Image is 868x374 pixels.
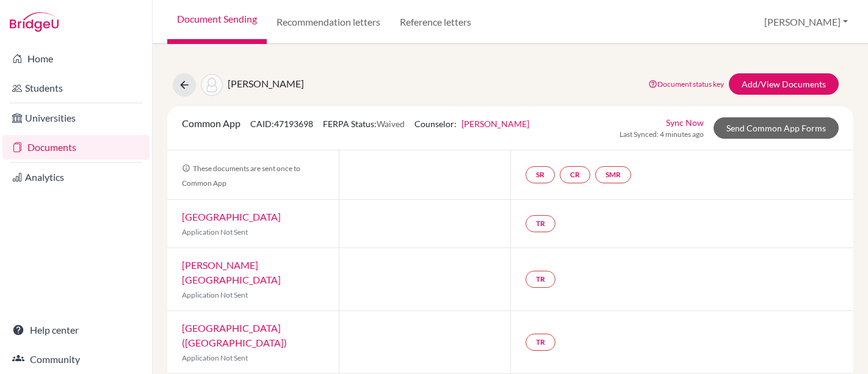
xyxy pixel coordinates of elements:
span: Common App [182,117,241,129]
a: Send Common App Forms [714,117,839,139]
img: Bridge-U [10,12,59,32]
span: Last Synced: 4 minutes ago [620,129,704,140]
a: [GEOGRAPHIC_DATA] [182,211,281,222]
span: Application Not Sent [182,353,248,362]
a: Document status key [648,79,724,89]
button: [PERSON_NAME] [759,10,853,34]
a: Universities [2,106,150,130]
a: Add/View Documents [729,73,839,95]
span: Waived [377,119,405,129]
span: FERPA Status: [323,119,405,129]
a: TR [526,271,555,288]
span: Application Not Sent [182,290,248,299]
a: Help center [2,318,150,342]
span: [PERSON_NAME] [228,78,304,89]
a: Analytics [2,165,150,189]
a: [GEOGRAPHIC_DATA] ([GEOGRAPHIC_DATA]) [182,322,287,348]
a: Sync Now [666,116,704,129]
a: [PERSON_NAME][GEOGRAPHIC_DATA] [182,259,281,285]
a: TR [526,215,555,232]
span: These documents are sent once to Common App [182,164,300,188]
a: [PERSON_NAME] [461,119,529,129]
a: Students [2,76,150,100]
a: SMR [595,166,631,183]
a: CR [560,166,590,183]
a: Documents [2,135,150,159]
a: Community [2,347,150,372]
a: TR [526,334,555,351]
span: Application Not Sent [182,227,248,237]
span: CAID: 47193698 [250,119,313,129]
span: Counselor: [414,119,529,129]
a: Home [2,46,150,71]
a: SR [526,166,555,183]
